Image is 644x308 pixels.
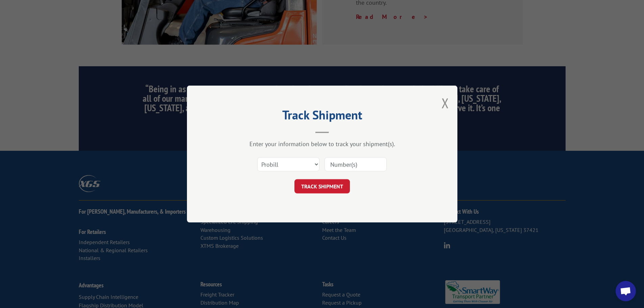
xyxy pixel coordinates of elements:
input: Number(s) [325,157,387,171]
h2: Track Shipment [221,110,424,123]
button: TRACK SHIPMENT [294,179,350,193]
button: Close modal [442,94,449,112]
div: Enter your information below to track your shipment(s). [221,140,424,148]
div: Open chat [616,281,636,301]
